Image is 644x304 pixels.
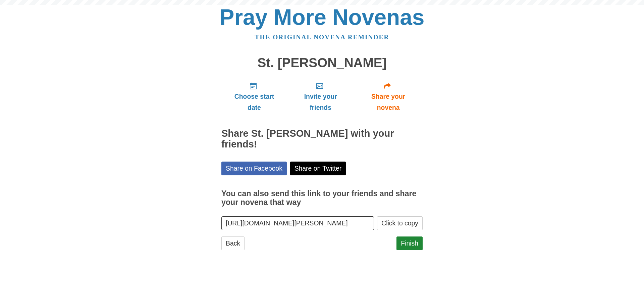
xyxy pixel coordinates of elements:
a: Choose start date [221,77,287,117]
a: Pray More Novenas [220,5,425,30]
span: Choose start date [228,91,280,113]
a: Share on Twitter [290,162,346,175]
a: Invite your friends [287,77,354,117]
h1: St. [PERSON_NAME] [221,56,423,70]
h3: You can also send this link to your friends and share your novena that way [221,189,423,207]
button: Click to copy [377,216,423,230]
a: Share your novena [354,77,423,117]
a: Back [221,236,245,250]
a: Share on Facebook [221,162,287,175]
span: Share your novena [361,91,416,113]
span: Invite your friends [294,91,347,113]
a: The original novena reminder [255,34,389,41]
a: Finish [396,236,423,250]
h2: Share St. [PERSON_NAME] with your friends! [221,128,423,150]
